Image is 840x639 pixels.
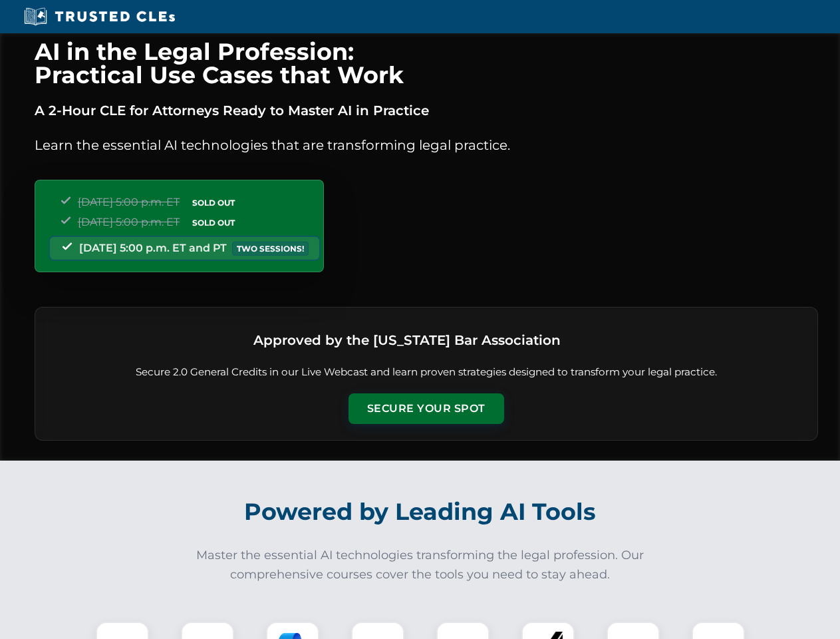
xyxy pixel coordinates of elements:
[35,40,818,87] h1: AI in the Legal Profession: Practical Use Cases that Work
[188,196,239,210] span: SOLD OUT
[253,328,561,352] h3: Approved by the [US_STATE] Bar Association
[566,323,599,357] img: Logo
[52,489,789,535] h2: Powered by Leading AI Tools
[35,134,818,156] p: Learn the essential AI technologies that are transforming legal practice.
[35,100,818,121] p: A 2-Hour CLE for Attorneys Ready to Master AI in Practice
[20,7,179,27] img: Trusted CLEs
[188,216,239,230] span: SOLD OUT
[188,546,653,584] p: Master the essential AI technologies transforming the legal profession. Our comprehensive courses...
[349,393,504,424] button: Secure Your Spot
[78,196,180,208] span: [DATE] 5:00 p.m. ET
[78,216,180,228] span: [DATE] 5:00 p.m. ET
[51,365,801,380] p: Secure 2.0 General Credits in our Live Webcast and learn proven strategies designed to transform ...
